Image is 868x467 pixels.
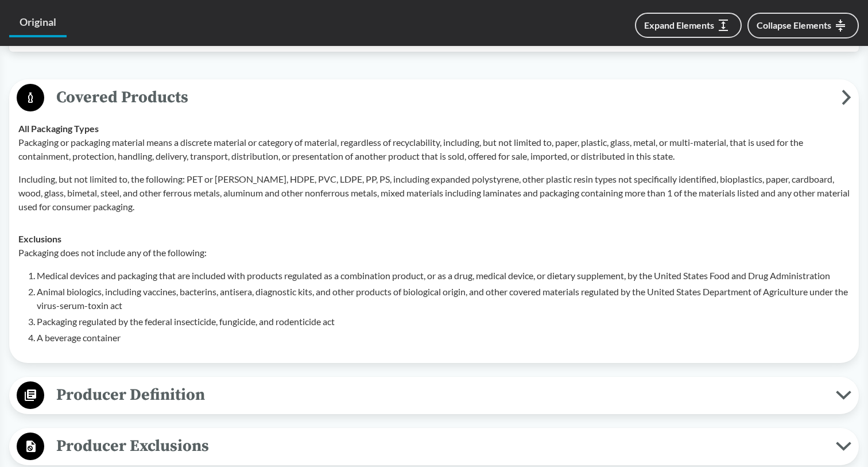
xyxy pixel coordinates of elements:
[37,269,850,283] li: Medical devices and packaging that are included with products regulated as a combination product,...
[18,172,850,214] p: Including, but not limited to, the following: PET or [PERSON_NAME], HDPE, PVC, LDPE, PP, PS, incl...
[9,9,67,37] a: Original
[44,84,842,110] span: Covered Products
[18,123,99,134] strong: All Packaging Types
[13,83,855,113] button: Covered Products
[44,382,836,408] span: Producer Definition
[18,136,850,163] p: Packaging or packaging material means a discrete material or category of material, regardless of ...
[37,331,850,345] li: A beverage container
[44,433,836,459] span: Producer Exclusions
[18,246,850,260] p: Packaging does not include any of the following:
[37,285,850,312] li: Animal biologics, including vaccines, bacterins, antisera, diagnostic kits, and other products of...
[37,315,850,329] li: Packaging regulated by the federal insecticide, fungicide, and rodenticide act
[747,13,859,38] button: Collapse Elements
[13,432,855,461] button: Producer Exclusions
[635,13,742,38] button: Expand Elements
[18,233,61,244] strong: Exclusions
[13,381,855,410] button: Producer Definition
